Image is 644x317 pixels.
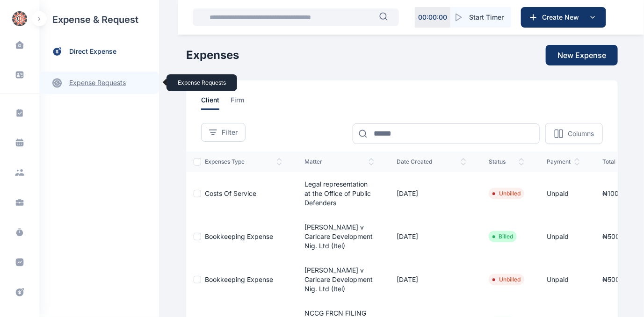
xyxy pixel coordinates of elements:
h1: Expenses [186,48,239,63]
a: direct expense [39,39,159,64]
a: client [201,95,231,110]
td: [PERSON_NAME] v Carlcare Development Nig. Ltd (Itel) [293,215,385,258]
li: Unbilled [492,190,521,197]
button: Create New [521,7,606,28]
td: [DATE] [385,215,478,258]
td: [DATE] [385,172,478,215]
span: status [489,158,524,166]
span: payment [547,158,580,166]
span: date created [397,158,466,166]
td: [PERSON_NAME] v Carlcare Development Nig. Ltd (Itel) [293,258,385,301]
a: Bookkeeping Expense [205,232,273,240]
a: expense requests [39,72,159,94]
p: 00 : 00 : 00 [418,13,447,22]
div: expense requestsexpense requests [39,64,159,94]
span: New Expense [557,50,606,61]
button: New Expense [546,45,618,65]
span: Filter [222,128,238,137]
td: Unpaid [535,258,591,301]
td: [DATE] [385,258,478,301]
a: Bookkeeping Expense [205,275,273,283]
span: ₦100,000.00 [602,189,644,197]
td: Legal representation at the Office of Public Defenders [293,172,385,215]
span: Create New [538,13,587,22]
li: Unbilled [492,276,521,283]
span: direct expense [69,47,116,57]
p: Columns [568,129,594,138]
li: Billed [492,233,513,240]
span: firm [231,95,244,110]
a: firm [231,95,255,110]
a: Costs of Service [205,189,256,197]
span: expenses type [205,158,282,166]
td: Unpaid [535,172,591,215]
span: matter [304,158,374,166]
button: Start Timer [450,7,511,28]
td: Unpaid [535,215,591,258]
button: Filter [201,123,246,142]
span: client [201,95,219,110]
button: Columns [545,123,603,144]
span: Start Timer [469,13,504,22]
